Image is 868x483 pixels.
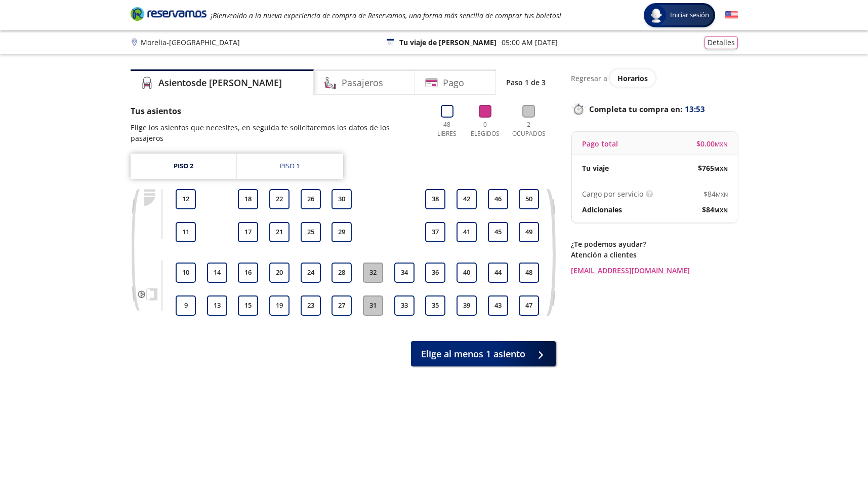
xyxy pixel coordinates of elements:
small: MXN [715,140,728,148]
button: 38 [425,189,445,209]
h4: Asientos de [PERSON_NAME] [158,76,282,90]
button: 19 [269,295,290,316]
p: 2 Ocupados [510,120,548,138]
small: MXN [716,191,728,198]
p: Completa tu compra en : [571,102,738,116]
button: 21 [269,222,290,242]
button: 18 [238,189,258,209]
small: MXN [714,165,728,172]
button: 50 [519,189,539,209]
button: 14 [207,263,227,283]
button: 33 [394,295,415,316]
div: Piso 1 [280,161,300,171]
small: MXN [714,206,728,214]
span: $ 0.00 [696,138,728,149]
em: ¡Bienvenido a la nueva experiencia de compra de Reservamos, una forma más sencilla de comprar tus... [211,11,561,20]
button: 34 [394,263,415,283]
span: Iniciar sesión [666,10,713,20]
button: 45 [488,222,508,242]
span: $ 84 [704,189,728,199]
button: 36 [425,263,445,283]
button: 11 [176,222,196,242]
button: 35 [425,295,445,316]
button: 10 [176,263,196,283]
button: 27 [332,295,352,316]
a: Piso 1 [237,154,343,179]
button: 26 [301,189,321,209]
button: 24 [301,263,321,283]
button: 30 [332,189,352,209]
button: 43 [488,295,508,316]
p: Regresar a [571,73,607,84]
button: 46 [488,189,508,209]
button: 22 [269,189,290,209]
button: 42 [457,189,477,209]
button: 20 [269,263,290,283]
span: 13:53 [685,103,705,115]
button: 44 [488,263,508,283]
p: 05:00 AM [DATE] [502,37,558,48]
p: Paso 1 de 3 [506,77,546,88]
button: 29 [332,222,352,242]
button: Detalles [705,36,738,49]
p: 0 Elegidos [468,120,502,138]
button: 12 [176,189,196,209]
p: Morelia - [GEOGRAPHIC_DATA] [141,37,240,48]
a: [EMAIL_ADDRESS][DOMAIN_NAME] [571,265,738,276]
button: 47 [519,295,539,316]
button: 17 [238,222,258,242]
button: 41 [457,222,477,242]
iframe: Messagebird Livechat Widget [809,424,858,473]
div: Regresar a ver horarios [571,69,738,87]
a: Brand Logo [131,6,206,24]
i: Brand Logo [131,6,206,21]
h4: Pago [443,76,464,90]
p: 48 Libres [433,120,461,138]
button: 32 [363,263,383,283]
button: 15 [238,295,258,316]
p: Tu viaje [582,163,609,173]
button: 13 [207,295,227,316]
p: Cargo por servicio [582,189,643,199]
span: Elige al menos 1 asiento [421,347,525,361]
p: Atención a clientes [571,249,738,260]
p: Tu viaje de [PERSON_NAME] [399,37,497,48]
button: 9 [176,295,196,316]
button: 31 [363,295,383,316]
p: ¿Te podemos ayudar? [571,239,738,249]
button: 40 [457,263,477,283]
button: 37 [425,222,445,242]
h4: Pasajeros [342,76,383,90]
button: 39 [457,295,477,316]
button: 16 [238,263,258,283]
button: Elige al menos 1 asiento [411,341,556,366]
button: English [725,9,738,22]
button: 23 [301,295,321,316]
span: $ 765 [698,163,728,173]
button: 25 [301,222,321,242]
p: Elige los asientos que necesites, en seguida te solicitaremos los datos de los pasajeros [131,122,423,143]
p: Pago total [582,138,618,149]
button: 28 [332,263,352,283]
p: Adicionales [582,204,622,215]
span: Horarios [617,73,648,83]
a: Piso 2 [131,154,236,179]
button: 48 [519,263,539,283]
p: Tus asientos [131,105,423,117]
span: $ 84 [702,204,728,215]
button: 49 [519,222,539,242]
